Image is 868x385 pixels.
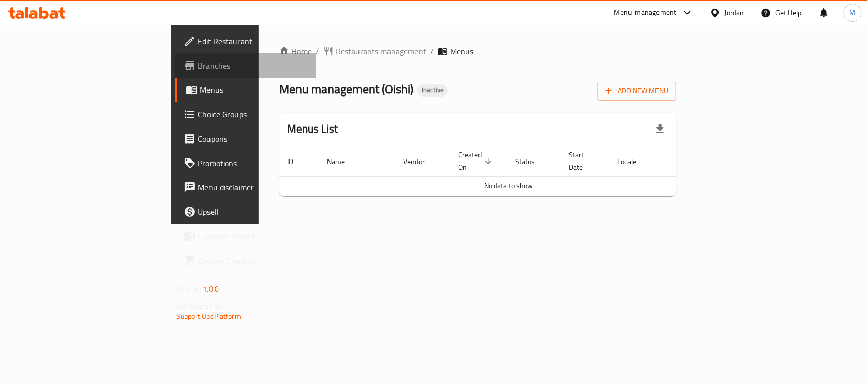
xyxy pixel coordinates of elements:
[327,155,358,168] span: Name
[175,78,316,102] a: Menus
[175,175,316,200] a: Menu disclaimer
[614,7,677,19] div: Menu-management
[617,155,649,168] span: Locale
[198,157,308,169] span: Promotions
[198,133,308,145] span: Coupons
[606,85,668,98] span: Add New Menu
[175,53,316,78] a: Branches
[316,45,319,57] li: /
[725,7,744,18] div: Jordan
[198,59,308,72] span: Branches
[450,45,473,57] span: Menus
[417,86,448,94] span: Inactive
[648,117,672,141] div: Export file
[198,181,308,194] span: Menu disclaimer
[198,254,308,267] span: Grocery Checklist
[175,151,316,175] a: Promotions
[176,310,241,323] a: Support.OpsPlatform
[597,82,676,101] button: Add New Menu
[200,84,308,96] span: Menus
[279,78,413,101] span: Menu management ( Oishi )
[176,300,223,313] span: Get support on:
[198,230,308,242] span: Coverage Report
[198,35,308,47] span: Edit Restaurant
[198,108,308,120] span: Choice Groups
[515,155,548,168] span: Status
[430,45,434,57] li: /
[175,29,316,53] a: Edit Restaurant
[662,146,738,177] th: Actions
[279,146,738,196] table: enhanced table
[175,224,316,248] a: Coverage Report
[336,45,426,57] span: Restaurants management
[403,155,438,168] span: Vendor
[203,282,219,296] span: 1.0.0
[568,149,597,173] span: Start Date
[175,200,316,224] a: Upsell
[175,102,316,126] a: Choice Groups
[279,45,676,57] nav: breadcrumb
[175,248,316,273] a: Grocery Checklist
[175,126,316,151] a: Coupons
[323,45,426,57] a: Restaurants management
[287,155,307,168] span: ID
[198,206,308,218] span: Upsell
[287,121,338,137] h2: Menus List
[458,149,495,173] span: Created On
[176,282,201,296] span: Version:
[484,179,533,192] span: No data to show
[850,7,856,18] span: M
